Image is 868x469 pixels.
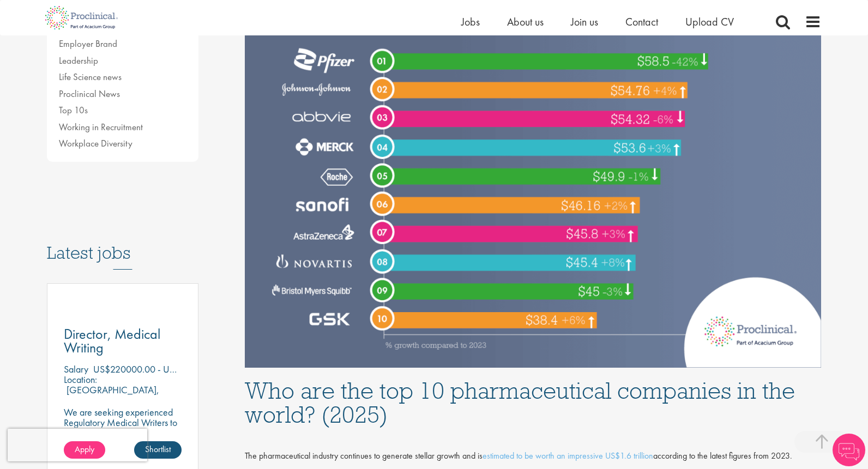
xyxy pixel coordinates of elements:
[833,434,865,466] img: Chatbot
[245,450,822,462] div: The pharmaceutical industry continues to generate stellar growth and is according to the latest f...
[134,441,182,459] a: Shortlist
[59,137,132,149] a: Workplace Diversity
[64,373,97,386] span: Location:
[64,363,88,375] span: Salary
[483,450,653,461] a: estimated to be worth an impressive US$1.6 trillion
[59,54,98,66] a: Leadership
[8,429,147,461] iframe: reCAPTCHA
[59,121,143,133] a: Working in Recruitment
[64,325,160,357] span: Director, Medical Writing
[59,88,120,100] a: Proclinical News
[59,38,117,50] a: Employer Brand
[59,104,88,116] a: Top 10s
[64,383,159,406] p: [GEOGRAPHIC_DATA], [GEOGRAPHIC_DATA]
[64,327,182,355] a: Director, Medical Writing
[47,216,198,270] h3: Latest jobs
[64,407,182,448] p: We are seeking experienced Regulatory Medical Writers to join our client, a dynamic and growing b...
[59,71,122,83] a: Life Science news
[685,15,734,29] a: Upload CV
[507,15,544,29] a: About us
[93,363,375,375] p: US$220000.00 - US$250000.00 per annum + Highly Competitive Salary
[461,15,480,29] a: Jobs
[245,379,822,427] h1: Who are the top 10 pharmaceutical companies in the world? (2025)
[571,15,598,29] a: Join us
[625,15,658,29] a: Contact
